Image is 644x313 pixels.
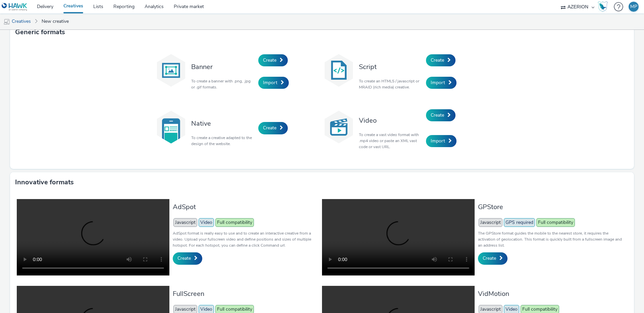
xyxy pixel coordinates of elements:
[258,54,288,66] a: Create
[173,202,319,211] h3: AdSpot
[154,110,188,144] img: native.svg
[154,54,188,87] img: banner.svg
[2,3,28,11] img: undefined Logo
[479,218,502,227] span: Javascript
[199,218,214,227] span: Video
[426,109,455,121] a: Create
[173,230,319,248] p: AdSpot format is really easy to use and to create an interactive creative from a video. Upload yo...
[322,110,356,144] img: video.svg
[431,79,445,86] span: Import
[359,116,423,125] h3: Video
[426,77,457,89] a: Import
[426,54,455,66] a: Create
[258,77,289,89] a: Import
[478,289,624,298] h3: VidMotion
[173,252,202,264] a: Create
[263,57,276,63] span: Create
[426,135,457,147] a: Import
[483,255,496,261] span: Create
[173,289,319,298] h3: FullScreen
[191,119,255,128] h3: Native
[630,2,637,12] div: MP
[504,218,535,227] span: GPS required
[322,54,356,87] img: code.svg
[263,125,276,131] span: Create
[191,62,255,71] h3: Banner
[478,230,624,248] p: The GPStore format guides the mobile to the nearest store, it requires the activation of geolocat...
[38,13,72,29] a: New creative
[598,1,610,12] a: Hawk Academy
[177,255,191,261] span: Create
[258,122,288,134] a: Create
[359,132,423,150] p: To create a vast video format with .mp4 video or paste an XML vast code or vast URL.
[598,1,608,12] img: Hawk Academy
[215,218,254,227] span: Full compatibility
[431,138,445,144] span: Import
[15,27,65,37] h3: Generic formats
[15,177,74,187] h3: Innovative formats
[478,202,624,211] h3: GPStore
[173,218,197,227] span: Javascript
[3,18,10,25] img: mobile
[431,57,444,63] span: Create
[431,112,444,118] span: Create
[536,218,575,227] span: Full compatibility
[191,78,255,90] p: To create a banner with .png, .jpg or .gif formats.
[191,135,255,147] p: To create a creative adapted to the design of the website.
[359,78,423,90] p: To create an HTML5 / javascript or MRAID (rich media) creative.
[478,252,507,264] a: Create
[263,79,277,86] span: Import
[359,62,423,71] h3: Script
